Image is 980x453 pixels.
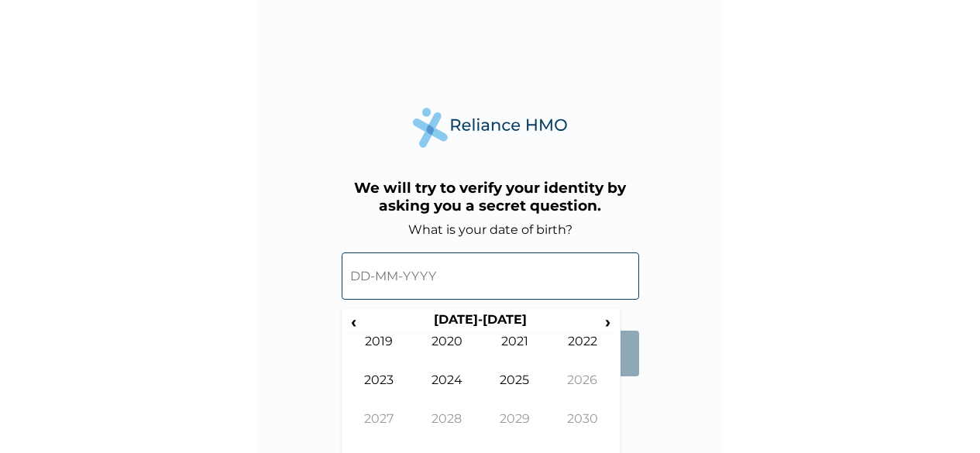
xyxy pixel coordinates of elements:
td: 2027 [346,411,414,450]
td: 2019 [346,334,414,372]
span: ‹ [346,312,362,331]
img: Reliance Health's Logo [413,108,568,147]
td: 2028 [413,411,481,450]
h3: We will try to verify your identity by asking you a secret question. [342,179,639,214]
td: 2029 [481,411,549,450]
td: 2021 [481,334,549,372]
th: [DATE]-[DATE] [362,312,600,334]
input: DD-MM-YYYY [342,252,639,300]
td: 2020 [413,334,481,372]
label: What is your date of birth? [408,222,573,237]
td: 2022 [548,334,617,372]
td: 2025 [481,372,549,411]
td: 2023 [346,372,414,411]
td: 2030 [548,411,617,450]
span: › [600,312,617,331]
td: 2026 [548,372,617,411]
td: 2024 [413,372,481,411]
